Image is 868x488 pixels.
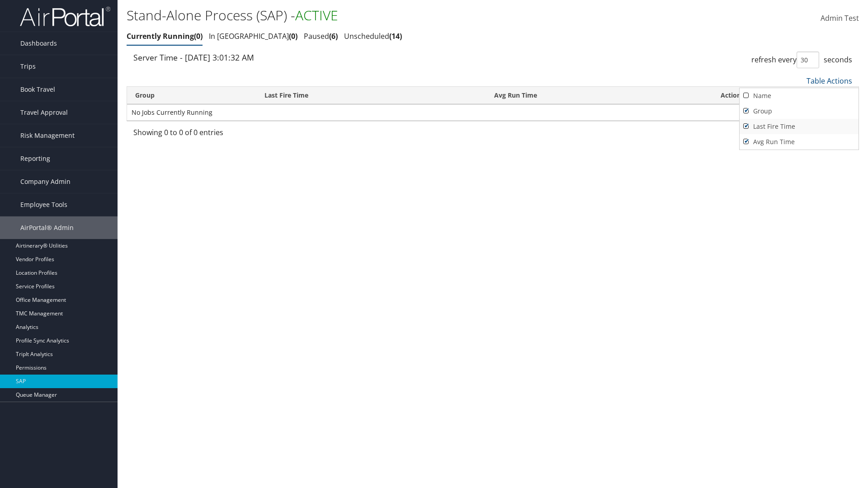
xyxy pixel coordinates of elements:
span: Risk Management [20,124,75,147]
a: Suspend/Resume SAP [740,87,859,103]
a: Name [740,88,859,103]
img: airportal-logo.png [20,6,110,27]
span: AirPortal® Admin [20,216,74,239]
a: Group [740,103,859,119]
span: Dashboards [20,32,57,55]
span: Company Admin [20,170,71,193]
span: Employee Tools [20,193,67,216]
a: Avg Run Time [740,134,859,150]
span: Trips [20,55,36,78]
span: Book Travel [20,78,55,101]
span: Travel Approval [20,101,68,124]
a: Last Fire Time [740,119,859,134]
span: Reporting [20,147,50,170]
